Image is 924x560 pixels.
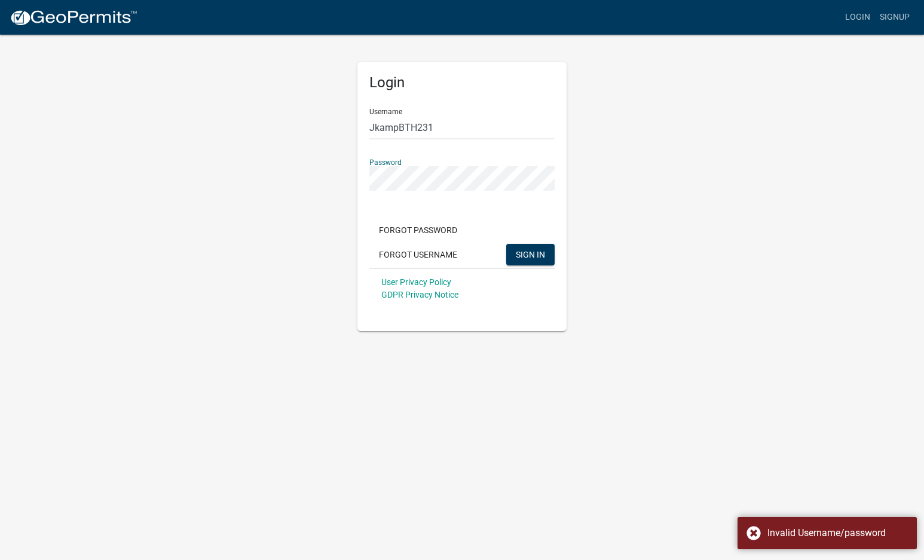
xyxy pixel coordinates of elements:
div: Invalid Username/password [767,526,908,540]
button: SIGN IN [506,244,555,265]
h5: Login [369,74,555,91]
a: Login [840,6,875,29]
button: Forgot Username [369,244,467,265]
a: Signup [875,6,914,29]
span: SIGN IN [516,249,545,259]
a: User Privacy Policy [381,277,451,287]
a: GDPR Privacy Notice [381,290,458,299]
button: Forgot Password [369,219,467,241]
